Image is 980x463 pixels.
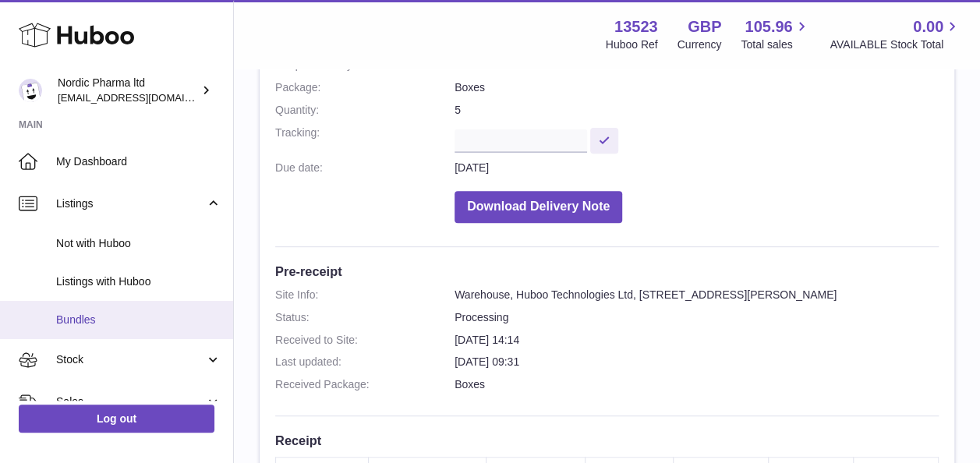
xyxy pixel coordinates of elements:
[688,16,721,37] strong: GBP
[275,103,455,118] dt: Quantity:
[455,310,939,325] dd: Processing
[275,263,939,280] h3: Pre-receipt
[455,191,622,223] button: Download Delivery Note
[19,405,214,433] a: Log out
[56,313,221,327] span: Bundles
[275,80,455,95] dt: Package:
[275,432,939,449] h3: Receipt
[275,125,455,153] dt: Tracking:
[614,16,658,37] strong: 13523
[745,16,792,37] span: 105.96
[275,161,455,175] dt: Due date:
[678,37,722,52] div: Currency
[56,196,205,211] span: Listings
[455,161,939,175] dd: [DATE]
[455,355,939,369] dd: [DATE] 09:31
[830,37,961,52] span: AVAILABLE Stock Total
[455,377,939,392] dd: Boxes
[19,79,42,102] img: internalAdmin-13523@internal.huboo.com
[58,91,229,104] span: [EMAIL_ADDRESS][DOMAIN_NAME]
[741,37,810,52] span: Total sales
[275,310,455,325] dt: Status:
[455,333,939,348] dd: [DATE] 14:14
[606,37,658,52] div: Huboo Ref
[275,355,455,369] dt: Last updated:
[56,352,205,367] span: Stock
[275,377,455,392] dt: Received Package:
[58,76,198,105] div: Nordic Pharma ltd
[56,236,221,251] span: Not with Huboo
[741,16,810,52] a: 105.96 Total sales
[56,154,221,169] span: My Dashboard
[455,80,939,95] dd: Boxes
[455,103,939,118] dd: 5
[56,394,205,409] span: Sales
[275,288,455,302] dt: Site Info:
[830,16,961,52] a: 0.00 AVAILABLE Stock Total
[275,333,455,348] dt: Received to Site:
[913,16,943,37] span: 0.00
[56,274,221,289] span: Listings with Huboo
[455,288,939,302] dd: Warehouse, Huboo Technologies Ltd, [STREET_ADDRESS][PERSON_NAME]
